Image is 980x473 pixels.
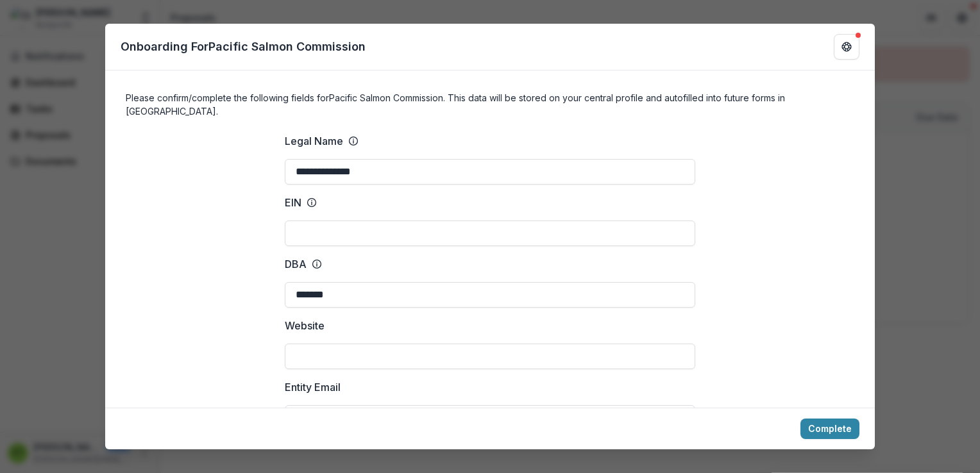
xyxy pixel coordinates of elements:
h4: Please confirm/complete the following fields for Pacific Salmon Commission . This data will be st... [126,91,854,118]
p: Legal Name [285,133,343,149]
p: EIN [285,195,301,210]
p: Website [285,318,325,333]
p: Entity Email [285,379,341,395]
button: Complete [800,419,859,439]
p: Onboarding For Pacific Salmon Commission [121,38,366,55]
button: Get Help [834,34,859,60]
p: DBA [285,256,307,272]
